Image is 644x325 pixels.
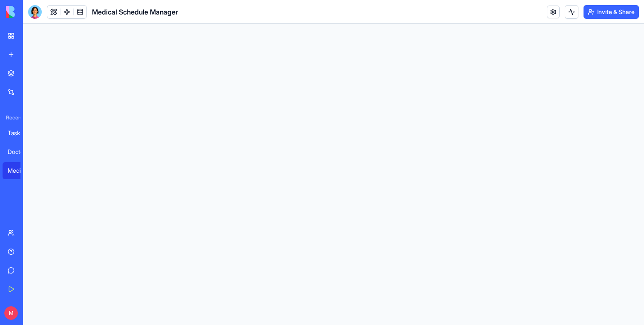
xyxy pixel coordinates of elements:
[3,162,37,179] a: Medical Schedule Manager
[8,129,32,137] div: Task Manager
[584,5,639,19] button: Invite & Share
[3,125,37,142] a: Task Manager
[3,114,20,121] span: Recent
[92,7,178,17] span: Medical Schedule Manager
[8,166,32,175] div: Medical Schedule Manager
[8,148,32,156] div: Doctor Shift Scheduler
[4,306,18,320] span: M
[3,143,37,160] a: Doctor Shift Scheduler
[6,6,59,18] img: logo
